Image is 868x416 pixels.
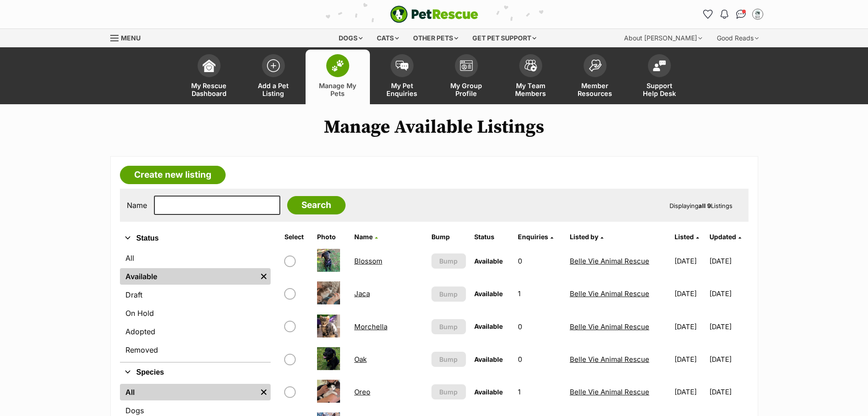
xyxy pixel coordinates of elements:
[120,250,271,266] a: All
[439,289,458,299] span: Bump
[439,354,458,364] span: Bump
[474,290,503,298] span: Available
[639,82,680,97] span: Support Help Desk
[267,59,280,72] img: add-pet-listing-icon-0afa8454b4691262ce3f59096e99ab1cd57d4a30225e0717b998d2c9b9846f56.svg
[317,82,358,97] span: Manage My Pets
[120,232,271,244] button: Status
[514,376,565,408] td: 1
[332,29,369,47] div: Dogs
[431,287,466,302] button: Bump
[514,245,565,277] td: 0
[627,50,692,104] a: Support Help Desk
[354,233,373,241] span: Name
[524,60,537,72] img: team-members-icon-5396bd8760b3fe7c0b43da4ab00e1e3bb1a5d9ba89233759b79545d2d3fc5d0d.svg
[474,257,503,265] span: Available
[709,311,747,343] td: [DATE]
[736,10,746,19] img: chat-41dd97257d64d25036548639549fe6c8038ab92f7586957e7f3b1b290dea8141.svg
[518,233,548,241] span: translation missing: en.admin.listings.index.attributes.enquiries
[518,233,553,241] a: Enquiries
[120,268,257,285] a: Available
[717,7,732,22] button: Notifications
[281,230,312,244] th: Select
[570,233,603,241] a: Listed by
[431,319,466,334] button: Bump
[709,245,747,277] td: [DATE]
[370,50,434,104] a: My Pet Enquiries
[753,10,762,19] img: Belle Vie Animal Rescue profile pic
[709,343,747,375] td: [DATE]
[671,343,709,375] td: [DATE]
[675,233,699,241] a: Listed
[354,233,378,241] a: Name
[390,6,478,23] a: PetRescue
[570,355,649,364] a: Belle Vie Animal Rescue
[354,289,370,298] a: Jaca
[439,387,458,397] span: Bump
[390,6,478,23] img: logo-e224e6f780fb5917bec1dbf3a21bbac754714ae5b6737aabdf751b685950b380.svg
[570,322,649,331] a: Belle Vie Animal Rescue
[110,29,147,45] a: Menu
[671,278,709,309] td: [DATE]
[257,384,271,400] a: Remove filter
[396,61,408,71] img: pet-enquiries-icon-7e3ad2cf08bfb03b45e93fb7055b45f3efa6380592205ae92323e6603595dc1f.svg
[434,50,499,104] a: My Group Profile
[720,10,728,19] img: notifications-46538b983faf8c2785f20acdc204bb7945ddae34d4c08c2a6579f10ce5e182be.svg
[734,7,749,22] a: Conversations
[253,82,294,97] span: Add a Pet Listing
[431,384,466,399] button: Bump
[499,50,563,104] a: My Team Members
[589,59,601,72] img: member-resources-icon-8e73f808a243e03378d46382f2149f9095a855e16c252ad45f914b54edf8863c.svg
[120,323,271,340] a: Adopted
[257,268,271,285] a: Remove filter
[354,322,387,331] a: Morchella
[471,230,513,244] th: Status
[120,384,257,400] a: All
[431,253,466,269] button: Bump
[750,7,765,22] button: My account
[120,248,271,362] div: Status
[241,50,306,104] a: Add a Pet Listing
[120,287,271,303] a: Draft
[354,388,370,396] a: Oreo
[701,7,765,22] ul: Account quick links
[709,376,747,408] td: [DATE]
[669,202,732,209] span: Displaying Listings
[407,29,465,47] div: Other pets
[563,50,627,104] a: Member Resources
[428,230,470,244] th: Bump
[709,233,741,241] a: Updated
[439,256,458,266] span: Bump
[120,366,271,378] button: Species
[709,278,747,309] td: [DATE]
[381,82,423,97] span: My Pet Enquiries
[514,311,565,343] td: 0
[120,166,226,184] a: Create new listing
[618,29,709,47] div: About [PERSON_NAME]
[431,352,466,367] button: Bump
[331,60,344,72] img: manage-my-pets-icon-02211641906a0b7f246fdf0571729dbe1e7629f14944591b6c1af311fb30b64b.svg
[120,342,271,358] a: Removed
[439,322,458,332] span: Bump
[460,60,473,71] img: group-profile-icon-3fa3cf56718a62981997c0bc7e787c4b2cf8bcc04b72c1350f741eb67cf2f40e.svg
[474,322,503,330] span: Available
[570,233,598,241] span: Listed by
[709,233,736,241] span: Updated
[574,82,616,97] span: Member Resources
[127,201,147,209] label: Name
[354,257,382,265] a: Blossom
[306,50,370,104] a: Manage My Pets
[474,388,503,396] span: Available
[474,355,503,363] span: Available
[188,82,230,97] span: My Rescue Dashboard
[370,29,405,47] div: Cats
[570,257,649,265] a: Belle Vie Animal Rescue
[510,82,551,97] span: My Team Members
[698,202,711,209] strong: all 9
[177,50,241,104] a: My Rescue Dashboard
[671,311,709,343] td: [DATE]
[671,245,709,277] td: [DATE]
[120,305,271,321] a: On Hold
[354,355,367,364] a: Oak
[701,7,715,22] a: Favourites
[653,60,666,71] img: help-desk-icon-fdf02630f3aa405de69fd3d07c3f3aa587a6932b1a1747fa1d2bba05be0121f9.svg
